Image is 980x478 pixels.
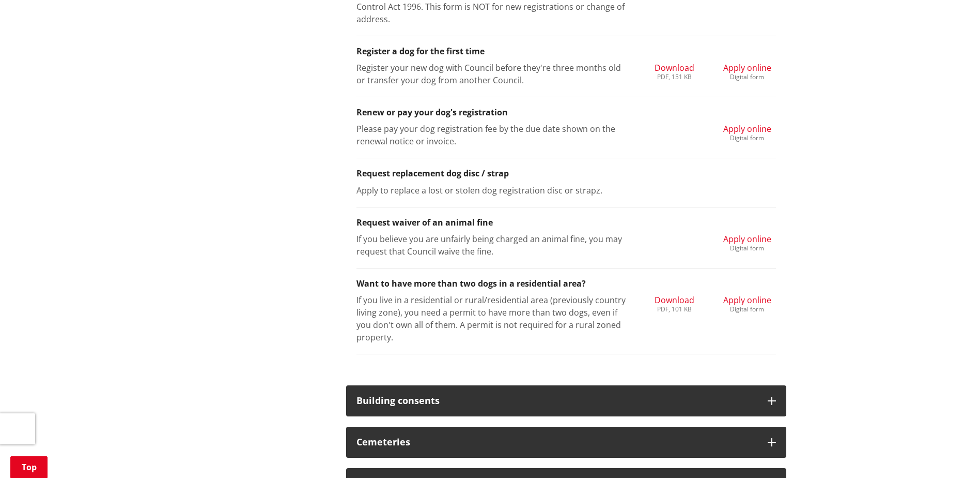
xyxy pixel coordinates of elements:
[356,233,631,258] p: If you believe you are unfairly being charged an animal fine, you may request that Council waive ...
[723,294,771,312] a: Apply online Digital form
[356,169,776,178] h3: Request replacement dog disc / strap
[356,294,631,343] p: If you live in a residential or rural/residential area (previously country living zone), you need...
[356,279,776,289] h3: Want to have more than two dogs in a residential area?
[655,62,694,73] span: Download
[356,47,776,56] h3: Register a dog for the first time
[655,306,694,312] div: PDF, 101 KB
[723,74,771,80] div: Digital form
[723,123,771,135] span: Apply online
[10,456,48,478] a: Top
[723,233,771,245] span: Apply online
[723,294,771,306] span: Apply online
[356,123,631,147] p: Please pay your dog registration fee by the due date shown on the renewal notice or invoice.
[655,62,694,80] a: Download PDF, 151 KB
[356,437,757,447] h3: Cemeteries
[655,74,694,80] div: PDF, 151 KB
[723,245,771,251] div: Digital form
[723,306,771,312] div: Digital form
[723,123,771,141] a: Apply online Digital form
[356,62,631,86] p: Register your new dog with Council before they're three months old or transfer your dog from anot...
[356,396,757,406] h3: Building consents
[723,62,771,80] a: Apply online Digital form
[356,108,776,117] h3: Renew or pay your dog's registration
[723,62,771,73] span: Apply online
[723,233,771,251] a: Apply online Digital form
[655,294,694,312] a: Download PDF, 101 KB
[655,294,694,306] span: Download
[356,218,776,228] h3: Request waiver of an animal fine
[723,135,771,141] div: Digital form
[932,435,970,472] iframe: Messenger Launcher
[356,184,631,197] p: Apply to replace a lost or stolen dog registration disc or strapz.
